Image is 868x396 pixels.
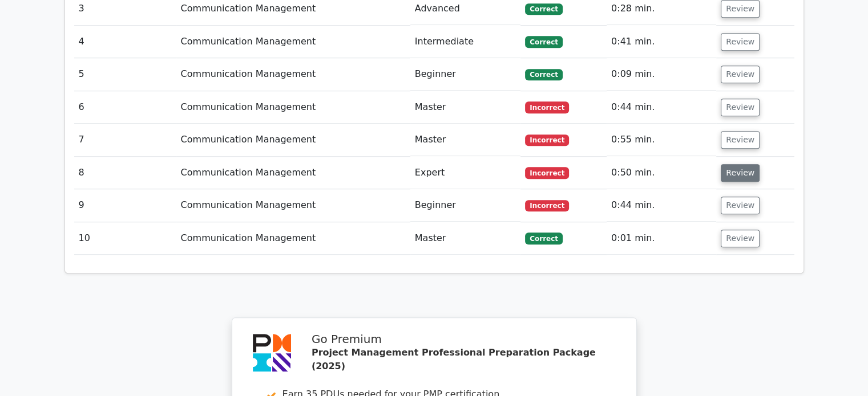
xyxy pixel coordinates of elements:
td: Master [410,91,521,124]
td: Communication Management [176,91,410,124]
button: Review [721,66,760,83]
td: Communication Management [176,222,410,255]
td: 8 [74,157,176,189]
td: 10 [74,222,176,255]
td: Communication Management [176,124,410,156]
span: Incorrect [525,134,569,146]
button: Review [721,230,760,247]
td: 0:41 min. [607,26,716,58]
td: Beginner [410,58,521,91]
td: Expert [410,157,521,189]
span: Incorrect [525,200,569,211]
button: Review [721,164,760,182]
td: 5 [74,58,176,91]
td: Communication Management [176,189,410,222]
td: 0:09 min. [607,58,716,91]
td: Intermediate [410,26,521,58]
td: Communication Management [176,26,410,58]
td: 6 [74,91,176,124]
span: Correct [525,232,562,244]
span: Correct [525,69,562,80]
td: Beginner [410,189,521,222]
td: 0:50 min. [607,157,716,189]
td: 0:44 min. [607,189,716,222]
span: Correct [525,36,562,47]
td: 0:01 min. [607,222,716,255]
button: Review [721,33,760,51]
td: 7 [74,124,176,156]
td: 0:55 min. [607,124,716,156]
td: Communication Management [176,157,410,189]
td: 9 [74,189,176,222]
span: Incorrect [525,101,569,113]
td: Master [410,124,521,156]
button: Review [721,131,760,149]
td: Master [410,222,521,255]
button: Review [721,197,760,214]
td: Communication Management [176,58,410,91]
td: 4 [74,26,176,58]
span: Correct [525,3,562,15]
span: Incorrect [525,167,569,178]
button: Review [721,99,760,116]
td: 0:44 min. [607,91,716,124]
